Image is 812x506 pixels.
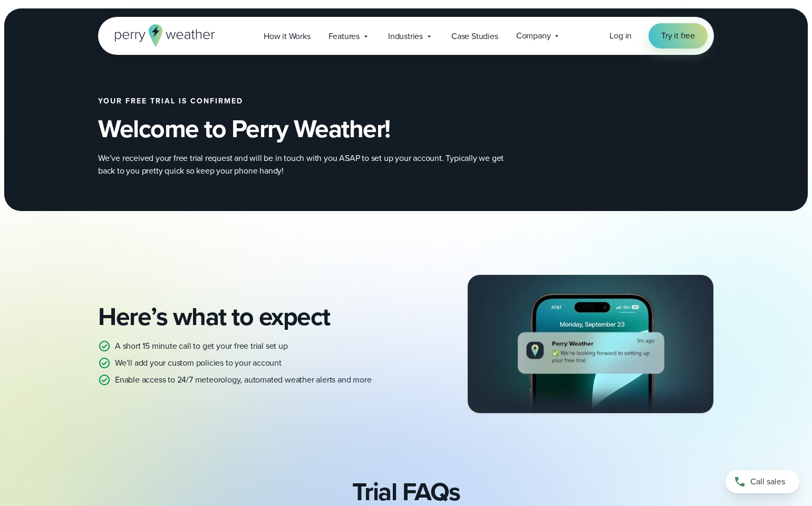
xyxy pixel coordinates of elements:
[98,152,520,177] p: We’ve received your free trial request and will be in touch with you ASAP to set up your account....
[610,30,632,42] a: Log in
[98,114,556,144] h2: Welcome to Perry Weather!
[115,374,371,386] p: Enable access to 24/7 meteorology, automated weather alerts and more
[750,475,785,488] span: Call sales
[328,30,360,43] span: Features
[115,357,282,369] p: We’ll add your custom policies to your account
[442,25,507,47] a: Case Studies
[98,302,398,331] h2: Here’s what to expect
[649,23,708,49] a: Try it free
[115,340,288,352] p: A short 15 minute call to get your free trial set up
[98,97,556,106] h2: Your free trial is confirmed
[661,30,695,42] span: Try it free
[516,30,551,42] span: Company
[264,30,311,43] span: How it Works
[388,30,423,43] span: Industries
[451,30,498,43] span: Case Studies
[726,470,799,493] a: Call sales
[255,25,320,47] a: How it Works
